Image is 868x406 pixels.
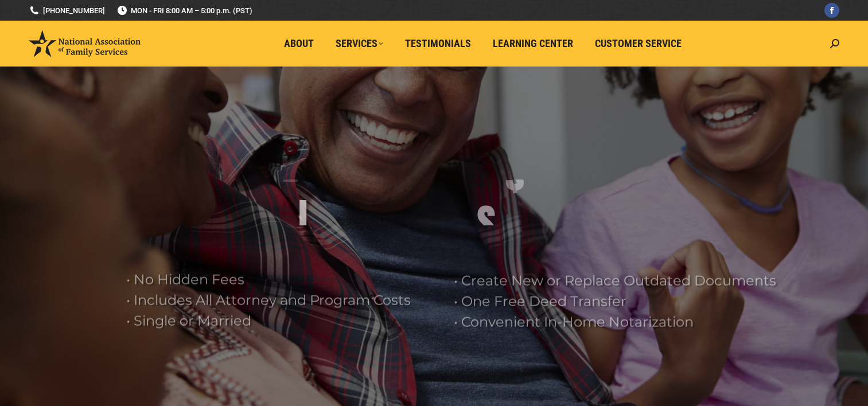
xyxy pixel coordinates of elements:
rs-layer: • Create New or Replace Outdated Documents • One Free Deed Transfer • Convenient In-Home Notariza... [454,271,787,333]
a: About [276,33,322,54]
div: S [477,201,496,247]
span: MON - FRI 8:00 AM – 5:00 p.m. (PST) [116,5,252,16]
a: Facebook page opens in new window [824,3,839,18]
a: Testimonials [397,33,479,54]
a: Learning Center [485,33,581,54]
div: $ [505,151,524,197]
a: [PHONE_NUMBER] [29,5,105,16]
div: L [282,142,298,188]
img: National Association of Family Services [29,30,141,57]
span: Testimonials [405,37,471,50]
div: I [298,196,308,241]
span: Learning Center [493,37,573,50]
span: Customer Service [595,37,682,50]
rs-layer: • No Hidden Fees • Includes All Attorney and Program Costs • Single or Married [126,270,439,331]
span: About [284,37,314,50]
a: Customer Service [587,33,690,54]
span: Services [336,37,383,50]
